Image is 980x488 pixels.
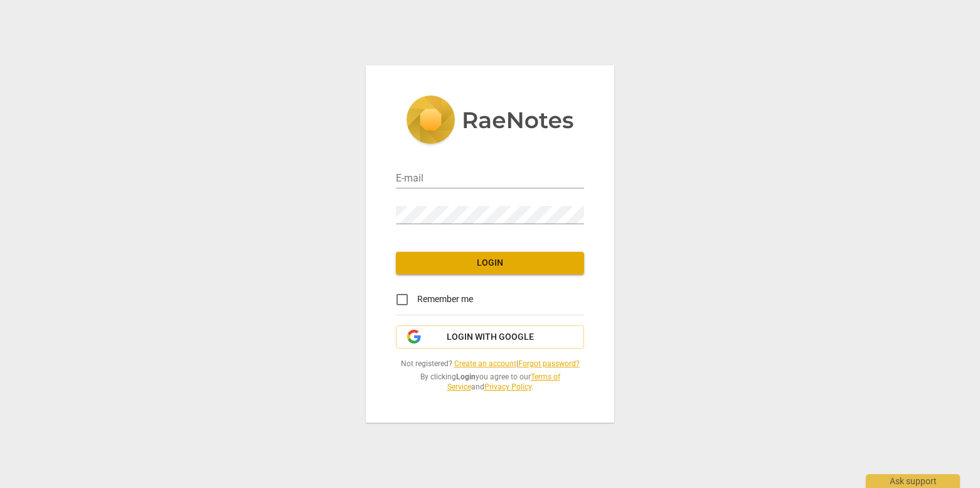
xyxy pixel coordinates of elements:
b: Login [456,372,476,381]
button: Login with Google [396,325,584,349]
span: By clicking you agree to our and . [396,372,584,393]
span: Remember me [417,293,473,306]
img: 5ac2273c67554f335776073100b6d88f.svg [406,95,574,147]
span: Login with Google [447,331,534,344]
a: Terms of Service [447,372,560,392]
div: Ask support [866,474,960,488]
a: Privacy Policy [484,382,531,391]
a: Create an account [454,359,516,368]
a: Forgot password? [518,359,580,368]
button: Login [396,252,584,274]
span: Not registered? | [396,359,584,369]
span: Login [406,257,574,269]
